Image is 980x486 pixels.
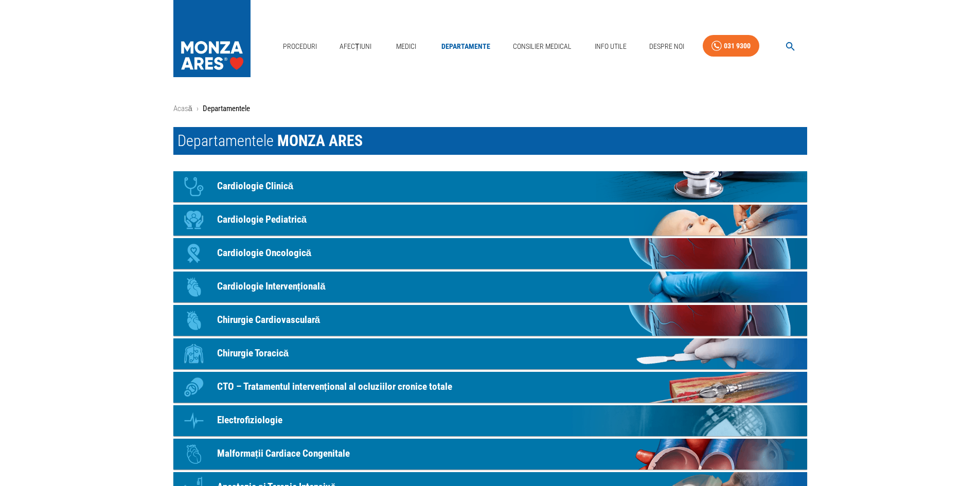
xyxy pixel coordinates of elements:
[335,36,376,57] a: Afecțiuni
[179,439,209,470] div: Icon
[173,439,807,470] a: IconMalformații Cardiace Congenitale
[203,103,250,115] p: Departamentele
[591,36,631,57] a: Info Utile
[173,127,807,155] h1: Departamentele
[173,103,807,115] nav: breadcrumb
[217,212,307,227] p: Cardiologie Pediatrică
[277,132,363,150] span: MONZA ARES
[217,413,282,428] p: Electrofiziologie
[179,372,209,403] div: Icon
[173,405,807,436] a: IconElectrofiziologie
[217,279,326,294] p: Cardiologie Intervențională
[179,405,209,436] div: Icon
[173,338,807,369] a: IconChirurgie Toracică
[390,36,423,57] a: Medici
[437,36,494,57] a: Departamente
[179,305,209,336] div: Icon
[173,272,807,302] a: IconCardiologie Intervențională
[173,171,807,202] a: IconCardiologie Clinică
[217,179,294,194] p: Cardiologie Clinică
[703,35,759,57] a: 031 9300
[217,313,320,328] p: Chirurgie Cardiovasculară
[197,103,199,115] li: ›
[179,205,209,236] div: Icon
[509,36,576,57] a: Consilier Medical
[279,36,321,57] a: Proceduri
[724,40,751,52] div: 031 9300
[179,238,209,269] div: Icon
[217,380,452,394] p: CTO – Tratamentul intervențional al ocluziilor cronice totale
[173,372,807,403] a: IconCTO – Tratamentul intervențional al ocluziilor cronice totale
[173,305,807,336] a: IconChirurgie Cardiovasculară
[173,238,807,269] a: IconCardiologie Oncologică
[179,338,209,369] div: Icon
[179,171,209,202] div: Icon
[217,446,350,461] p: Malformații Cardiace Congenitale
[179,272,209,302] div: Icon
[217,246,312,261] p: Cardiologie Oncologică
[173,205,807,236] a: IconCardiologie Pediatrică
[217,346,289,361] p: Chirurgie Toracică
[645,36,688,57] a: Despre Noi
[173,104,192,113] a: Acasă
